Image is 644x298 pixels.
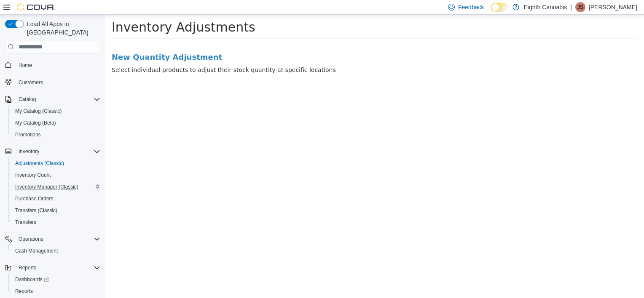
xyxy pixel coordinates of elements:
[8,181,104,193] button: Inventory Manager (Classic)
[15,108,62,114] span: My Catalog (Classic)
[15,234,47,244] button: Operations
[12,194,57,204] a: Purchase Orders
[12,217,40,227] a: Transfers
[15,247,58,254] span: Cash Management
[491,3,508,12] input: Dark Mode
[15,146,43,157] button: Inventory
[8,117,104,129] button: My Catalog (Beta)
[12,205,100,216] span: Transfers (Classic)
[6,5,150,20] span: Inventory Adjustments
[19,148,39,155] span: Inventory
[19,236,43,242] span: Operations
[15,120,56,126] span: My Catalog (Beta)
[8,205,104,216] button: Transfers (Classic)
[12,158,67,168] a: Adjustments (Classic)
[12,130,100,140] span: Promotions
[15,195,54,202] span: Purchase Orders
[2,93,104,105] button: Catalog
[17,3,55,11] img: Cova
[12,118,100,128] span: My Catalog (Beta)
[589,2,637,12] p: [PERSON_NAME]
[12,286,36,296] a: Reports
[15,160,64,167] span: Adjustments (Classic)
[15,131,41,138] span: Promotions
[15,60,35,70] a: Home
[24,20,100,37] span: Load All Apps in [GEOGRAPHIC_DATA]
[15,276,49,283] span: Dashboards
[12,182,82,192] a: Inventory Manager (Classic)
[19,264,36,271] span: Reports
[15,77,100,88] span: Customers
[15,263,100,273] span: Reports
[12,158,100,168] span: Adjustments (Classic)
[12,130,44,140] a: Promotions
[6,51,532,60] p: Select individual products to adjust their stock quantity at specific locations
[15,219,36,226] span: Transfers
[15,288,33,295] span: Reports
[2,146,104,157] button: Inventory
[12,170,54,180] a: Inventory Count
[8,285,104,297] button: Reports
[8,105,104,117] button: My Catalog (Classic)
[458,3,484,11] span: Feedback
[15,146,100,157] span: Inventory
[12,274,100,285] span: Dashboards
[8,193,104,205] button: Purchase Orders
[8,169,104,181] button: Inventory Count
[15,59,100,70] span: Home
[15,94,100,104] span: Catalog
[6,38,532,47] a: New Quantity Adjustment
[8,274,104,285] a: Dashboards
[570,2,572,12] p: |
[12,118,59,128] a: My Catalog (Beta)
[12,106,100,116] span: My Catalog (Classic)
[12,274,52,285] a: Dashboards
[12,205,61,216] a: Transfers (Classic)
[15,172,51,178] span: Inventory Count
[12,246,61,256] a: Cash Management
[2,233,104,245] button: Operations
[12,106,65,116] a: My Catalog (Classic)
[8,245,104,257] button: Cash Management
[2,59,104,71] button: Home
[15,94,39,104] button: Catalog
[12,286,100,296] span: Reports
[15,184,78,190] span: Inventory Manager (Classic)
[577,2,583,12] span: JS
[523,2,567,12] p: Eighth Cannabis
[2,262,104,274] button: Reports
[12,217,100,227] span: Transfers
[19,62,32,69] span: Home
[19,96,36,103] span: Catalog
[8,129,104,141] button: Promotions
[12,194,100,204] span: Purchase Orders
[12,246,100,256] span: Cash Management
[8,216,104,228] button: Transfers
[19,79,43,86] span: Customers
[15,234,100,244] span: Operations
[12,170,100,180] span: Inventory Count
[2,76,104,88] button: Customers
[15,263,40,273] button: Reports
[15,77,46,88] a: Customers
[12,182,100,192] span: Inventory Manager (Classic)
[575,2,585,12] div: Janae Smiley-Lewis
[15,207,57,214] span: Transfers (Classic)
[8,157,104,169] button: Adjustments (Classic)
